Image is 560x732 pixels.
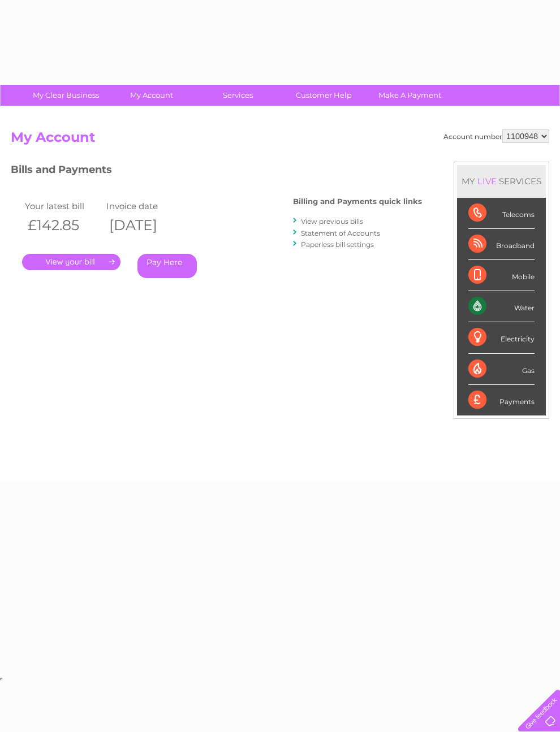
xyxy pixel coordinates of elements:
a: My Clear Business [19,85,113,106]
a: Customer Help [277,85,371,106]
td: Your latest bill [22,198,104,214]
a: Statement of Accounts [301,229,380,237]
div: MY SERVICES [457,165,546,197]
a: Pay Here [137,254,197,278]
th: [DATE] [104,214,185,237]
div: Telecoms [468,198,535,229]
a: Paperless bill settings [301,240,374,249]
th: £142.85 [22,214,104,237]
div: Broadband [468,229,535,260]
a: Services [191,85,285,106]
h4: Billing and Payments quick links [293,197,422,206]
a: Make A Payment [363,85,456,106]
div: Payments [468,385,535,415]
div: Account number [443,129,549,143]
div: Electricity [468,322,535,353]
div: Mobile [468,260,535,291]
a: . [22,254,120,270]
div: Water [468,291,535,322]
a: My Account [105,85,199,106]
h3: Bills and Payments [11,162,422,181]
h2: My Account [11,129,549,151]
a: View previous bills [301,217,363,226]
td: Invoice date [104,198,185,214]
div: LIVE [475,176,499,187]
div: Gas [468,354,535,385]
